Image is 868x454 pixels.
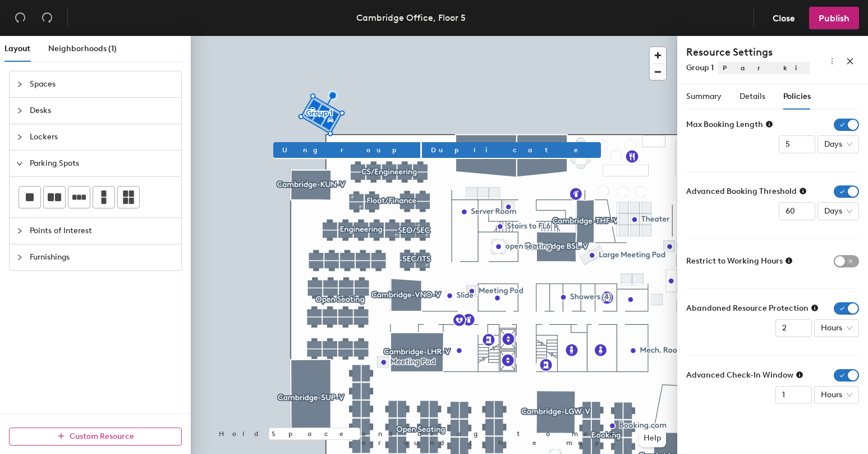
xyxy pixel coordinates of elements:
[686,185,797,198] span: Advanced Booking Threshold
[740,92,765,101] span: Details
[16,134,23,140] span: collapsed
[356,11,466,25] div: Cambridge Office, Floor 5
[824,136,852,153] span: Days
[809,7,859,29] button: Publish
[783,92,811,101] span: Policies
[9,7,31,29] button: Undo (⌘ + Z)
[824,203,852,220] span: Days
[15,12,26,23] span: undo
[36,7,58,29] button: Redo (⌘ + ⇧ + Z)
[828,57,836,65] span: more
[686,63,714,72] span: Group 1
[686,255,783,267] span: Restrict to Working Hours
[282,145,411,155] span: Ungroup
[686,45,810,60] h4: Resource Settings
[846,57,854,65] span: close
[16,107,23,114] span: collapsed
[773,13,795,24] span: Close
[30,98,174,124] span: Desks
[686,92,722,101] span: Summary
[70,432,134,441] span: Custom Resource
[821,387,852,403] span: Hours
[686,302,809,315] span: Abandoned Resource Protection
[16,254,23,261] span: collapsed
[30,218,174,244] span: Points of Interest
[431,145,592,155] span: Duplicate
[686,119,763,131] span: Max Booking Length
[4,44,30,53] span: Layout
[763,7,805,29] button: Close
[48,44,117,53] span: Neighborhoods (1)
[819,13,849,24] span: Publish
[273,142,420,158] button: Ungroup
[16,160,23,167] span: expanded
[30,71,174,97] span: Spaces
[639,429,666,447] button: Help
[821,320,852,337] span: Hours
[16,81,23,88] span: collapsed
[30,244,174,270] span: Furnishings
[686,369,793,382] span: Advanced Check-In Window
[16,228,23,234] span: collapsed
[30,124,174,150] span: Lockers
[9,428,182,446] button: Custom Resource
[30,151,174,176] span: Parking Spots
[422,142,601,158] button: Duplicate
